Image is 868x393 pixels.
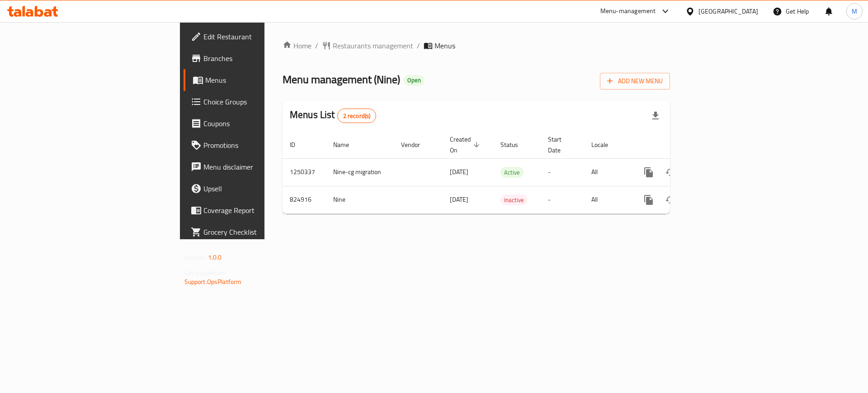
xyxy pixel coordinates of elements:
[698,6,758,16] div: [GEOGRAPHIC_DATA]
[203,205,318,216] span: Coverage Report
[584,158,631,186] td: All
[184,251,207,263] span: Version:
[322,40,413,51] a: Restaurants management
[500,195,528,205] span: Inactive
[338,112,376,120] span: 2 record(s)
[184,267,226,279] span: Get support on:
[326,158,394,186] td: Nine-cg migration
[450,194,468,205] span: [DATE]
[184,156,325,178] a: Menu disclaimer
[205,75,318,85] span: Menus
[591,139,620,150] span: Locale
[283,131,732,214] table: enhanced table
[401,139,432,150] span: Vendor
[404,75,425,86] div: Open
[434,40,455,51] span: Menus
[208,251,222,263] span: 1.0.0
[283,69,400,90] span: Menu management ( Nine )
[631,131,732,159] th: Actions
[500,167,524,178] div: Active
[203,118,318,129] span: Coupons
[203,140,318,151] span: Promotions
[283,40,670,51] nav: breadcrumb
[290,139,307,150] span: ID
[541,158,584,186] td: -
[500,167,524,178] span: Active
[645,105,666,127] div: Export file
[600,6,656,17] div: Menu-management
[184,91,325,113] a: Choice Groups
[450,134,482,156] span: Created On
[326,186,394,213] td: Nine
[203,227,318,237] span: Grocery Checklist
[184,47,325,69] a: Branches
[852,6,857,16] span: M
[184,276,242,288] a: Support.OpsPlatform
[203,96,318,107] span: Choice Groups
[184,199,325,221] a: Coverage Report
[203,161,318,172] span: Menu disclaimer
[500,139,530,150] span: Status
[203,31,318,42] span: Edit Restaurant
[333,139,361,150] span: Name
[404,76,425,84] span: Open
[184,221,325,243] a: Grocery Checklist
[541,186,584,213] td: -
[333,40,413,51] span: Restaurants management
[184,134,325,156] a: Promotions
[607,76,663,87] span: Add New Menu
[184,178,325,199] a: Upsell
[638,189,660,211] button: more
[337,109,377,123] div: Total records count
[584,186,631,213] td: All
[203,183,318,194] span: Upsell
[660,161,681,183] button: Change Status
[660,189,681,211] button: Change Status
[450,166,468,178] span: [DATE]
[290,108,376,123] h2: Menus List
[203,53,318,64] span: Branches
[500,194,528,205] div: Inactive
[638,161,660,183] button: more
[184,113,325,134] a: Coupons
[184,26,325,47] a: Edit Restaurant
[184,69,325,91] a: Menus
[548,134,573,156] span: Start Date
[417,40,420,51] li: /
[600,73,670,90] button: Add New Menu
